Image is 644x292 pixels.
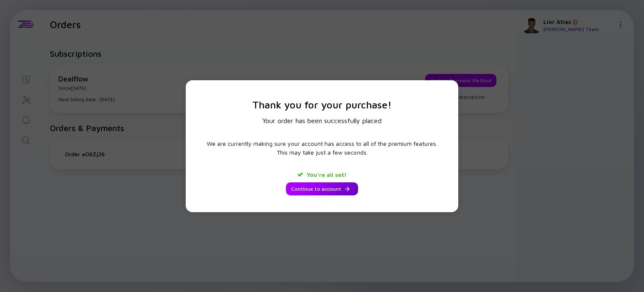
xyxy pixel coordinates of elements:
div: Your order has been successfully placed [207,116,437,126]
h1: Thank you for your purchase! [252,97,392,112]
button: Continue to account [286,182,358,195]
div: We are currently making sure your account has access to all of the premium features. This may tak... [207,116,437,195]
div: You're all set! [297,170,347,179]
